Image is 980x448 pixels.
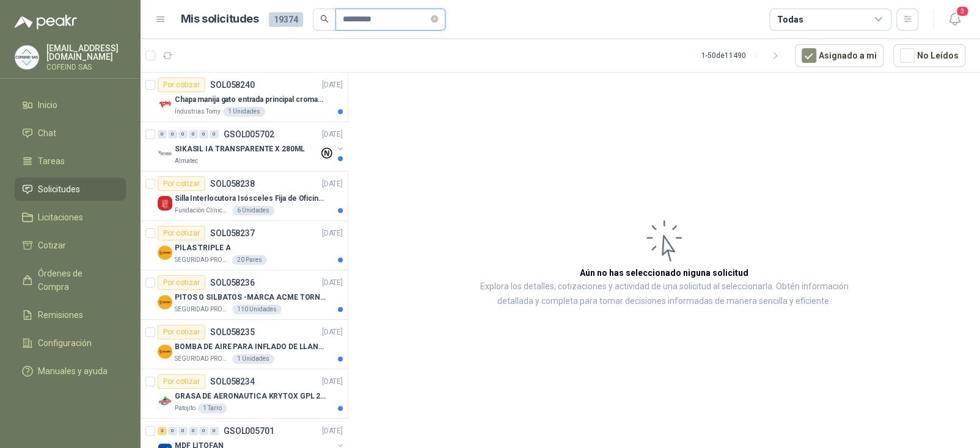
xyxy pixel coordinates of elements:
[322,376,343,388] p: [DATE]
[210,130,219,139] div: 0
[322,129,343,140] p: [DATE]
[38,98,57,112] span: Inicio
[158,97,172,112] img: Company Logo
[158,226,205,240] div: Por cotizar
[232,206,274,215] div: 6 Unidades
[38,308,83,322] span: Remisiones
[320,15,329,23] span: search
[158,245,172,260] img: Company Logo
[198,403,227,413] div: 1 Tarro
[956,5,969,17] span: 3
[158,427,167,435] div: 3
[158,295,172,309] img: Company Logo
[224,130,274,139] p: GSOL005702
[141,73,348,122] a: Por cotizarSOL058240[DATE] Company LogoChapa manija gato entrada principal cromado mate llave de ...
[322,425,343,437] p: [DATE]
[175,242,230,254] p: PILAS TRIPLE A
[158,127,345,166] a: 0 0 0 0 0 0 GSOL005702[DATE] Company LogoSIKASIL IA TRANSPARENTE X 280MLAlmatec
[178,427,188,435] div: 0
[158,130,167,139] div: 0
[322,178,343,190] p: [DATE]
[158,275,205,290] div: Por cotizar
[15,15,77,29] img: Logo peakr
[210,179,255,188] p: SOL058238
[38,211,83,224] span: Licitaciones
[158,196,172,211] img: Company Logo
[141,320,348,369] a: Por cotizarSOL058235[DATE] Company LogoBOMBA DE AIRE PARA INFLADO DE LLANTAS DE BICICLETASEGURIDA...
[223,107,265,117] div: 1 Unidades
[141,221,348,270] a: Por cotizarSOL058237[DATE] Company LogoPILAS TRIPLE ASEGURIDAD PROVISER LTDA20 Pares
[178,130,188,139] div: 0
[175,143,305,155] p: SIKASIL IA TRANSPARENTE X 280ML
[199,427,208,435] div: 0
[141,172,348,221] a: Por cotizarSOL058238[DATE] Company LogoSilla Interlocutora Isósceles Fija de Oficina Tela Negra J...
[580,266,748,280] h3: Aún no has seleccionado niguna solicitud
[15,206,126,229] a: Licitaciones
[210,81,255,89] p: SOL058240
[38,364,108,378] span: Manuales y ayuda
[175,292,327,303] p: PITOS O SILBATOS -MARCA ACME TORNADO 635
[232,305,282,314] div: 110 Unidades
[322,79,343,91] p: [DATE]
[15,46,38,69] img: Company Logo
[189,427,198,435] div: 0
[210,278,255,287] p: SOL058236
[210,229,255,237] p: SOL058237
[158,394,172,408] img: Company Logo
[15,359,126,383] a: Manuales y ayuda
[15,303,126,327] a: Remisiones
[269,12,303,27] span: 19374
[168,427,177,435] div: 0
[15,262,126,298] a: Órdenes de Compra
[15,121,126,145] a: Chat
[158,325,205,339] div: Por cotizar
[175,94,327,106] p: Chapa manija gato entrada principal cromado mate llave de seguridad
[175,193,327,204] p: Silla Interlocutora Isósceles Fija de Oficina Tela Negra Just Home Collection
[15,150,126,173] a: Tareas
[431,13,438,25] span: close-circle
[15,331,126,355] a: Configuración
[943,9,965,31] button: 3
[175,354,230,364] p: SEGURIDAD PROVISER LTDA
[158,374,205,389] div: Por cotizar
[158,344,172,359] img: Company Logo
[175,255,230,265] p: SEGURIDAD PROVISER LTDA
[46,44,126,61] p: [EMAIL_ADDRESS][DOMAIN_NAME]
[199,130,208,139] div: 0
[175,341,327,353] p: BOMBA DE AIRE PARA INFLADO DE LLANTAS DE BICICLETA
[158,146,172,161] img: Company Logo
[795,44,883,67] button: Asignado a mi
[175,156,198,166] p: Almatec
[15,234,126,257] a: Cotizar
[168,130,177,139] div: 0
[175,391,327,402] p: GRASA DE AERONAUTICA KRYTOX GPL 207 (SE ADJUNTA IMAGEN DE REFERENCIA)
[38,182,80,196] span: Solicitudes
[893,44,965,67] button: No Leídos
[175,305,230,314] p: SEGURIDAD PROVISER LTDA
[46,63,126,71] p: COFEIND SAS
[232,255,267,265] div: 20 Pares
[322,277,343,289] p: [DATE]
[175,206,230,215] p: Fundación Clínica Shaio
[38,154,65,168] span: Tareas
[15,178,126,201] a: Solicitudes
[38,267,114,294] span: Órdenes de Compra
[232,354,274,364] div: 1 Unidades
[210,377,255,386] p: SOL058234
[210,328,255,336] p: SOL058235
[158,176,205,191] div: Por cotizar
[210,427,219,435] div: 0
[175,403,196,413] p: Patojito
[141,270,348,320] a: Por cotizarSOL058236[DATE] Company LogoPITOS O SILBATOS -MARCA ACME TORNADO 635SEGURIDAD PROVISER...
[431,15,438,23] span: close-circle
[777,13,803,26] div: Todas
[189,130,198,139] div: 0
[224,427,274,435] p: GSOL005701
[701,46,785,65] div: 1 - 50 de 11490
[470,280,858,309] p: Explora los detalles, cotizaciones y actividad de una solicitud al seleccionarla. Obtén informaci...
[38,239,66,252] span: Cotizar
[175,107,221,117] p: Industrias Tomy
[141,369,348,419] a: Por cotizarSOL058234[DATE] Company LogoGRASA DE AERONAUTICA KRYTOX GPL 207 (SE ADJUNTA IMAGEN DE ...
[322,327,343,338] p: [DATE]
[38,336,92,350] span: Configuración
